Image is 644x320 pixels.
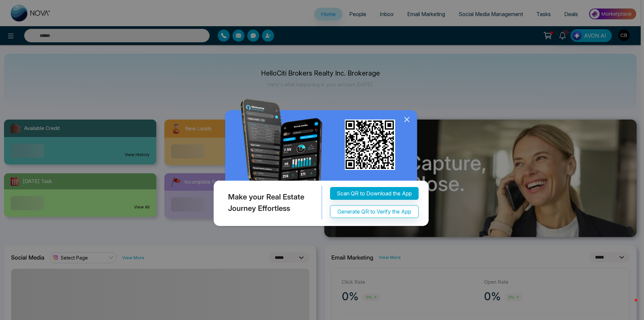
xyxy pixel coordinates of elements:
[330,205,419,218] button: Generate QR to Verify the App
[212,186,322,219] div: Make your Real Estate Journey Effortless
[621,297,637,313] iframe: Intercom live chat
[330,187,419,200] button: Scan QR to Download the App
[345,120,395,170] img: qr_for_download_app.png
[212,99,432,229] img: QRModal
